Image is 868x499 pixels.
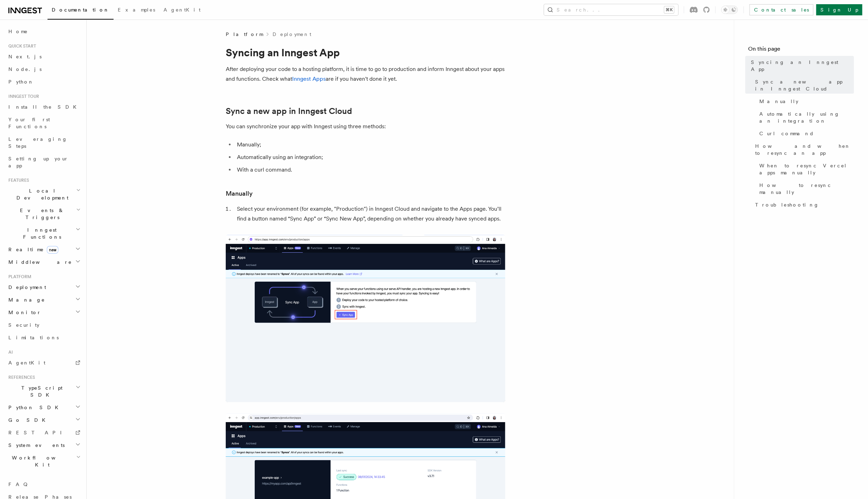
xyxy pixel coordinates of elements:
span: When to resync Vercel apps manually [759,162,854,176]
span: Go SDK [6,417,50,424]
span: Realtime [6,246,58,253]
a: Python [6,75,82,88]
li: Automatically using an integration; [235,152,505,162]
span: Platform [226,31,263,38]
a: Automatically using an integration [757,108,854,127]
a: Documentation [48,2,114,20]
span: Workflow Kit [6,454,76,468]
button: Toggle dark mode [721,6,738,14]
span: Curl command [759,130,814,137]
a: Setting up your app [6,152,82,172]
button: Manage [6,294,82,306]
a: How and when to resync an app [752,140,854,159]
button: Monitor [6,306,82,319]
button: Realtimenew [6,243,82,256]
span: new [47,246,58,254]
li: Select your environment (for example, "Production") in Inngest Cloud and navigate to the Apps pag... [235,204,505,224]
span: Limitations [8,335,59,340]
span: REST API [8,430,68,435]
button: Events & Triggers [6,204,82,224]
button: TypeScript SDK [6,382,82,401]
span: Platform [6,274,31,280]
button: Middleware [6,256,82,268]
a: Curl command [757,127,854,140]
a: Security [6,319,82,331]
span: Python SDK [6,404,63,411]
a: Manually [226,189,253,198]
img: Inngest Cloud screen with sync App button when you have no apps synced yet [226,235,505,402]
span: Automatically using an integration [759,110,854,124]
span: How and when to resync an app [755,143,854,157]
span: System events [6,442,65,449]
span: Your first Functions [8,117,50,129]
span: Next.js [8,54,42,59]
span: Syncing an Inngest App [751,59,854,73]
button: Workflow Kit [6,451,82,471]
span: Documentation [52,7,109,13]
a: FAQ [6,478,82,491]
button: Search...⌘K [544,4,678,15]
a: Node.js [6,63,82,75]
a: Manually [757,95,854,108]
a: AgentKit [159,2,205,19]
a: Inngest Apps [292,75,326,82]
h1: Syncing an Inngest App [226,46,505,59]
button: Deployment [6,281,82,294]
span: References [6,375,35,380]
span: Inngest tour [6,94,39,99]
a: When to resync Vercel apps manually [757,159,854,179]
a: Troubleshooting [752,198,854,211]
span: Manage [6,296,45,303]
a: Examples [114,2,159,19]
span: Security [8,322,39,328]
span: TypeScript SDK [6,384,75,398]
a: Sync a new app in Inngest Cloud [752,75,854,95]
button: System events [6,439,82,451]
span: Examples [118,7,155,13]
button: Local Development [6,185,82,204]
a: AgentKit [6,356,82,369]
span: How to resync manually [759,182,854,196]
a: Syncing an Inngest App [748,56,854,75]
a: REST API [6,426,82,439]
a: Deployment [273,31,311,38]
li: With a curl command. [235,165,505,175]
span: Leveraging Steps [8,136,67,149]
span: FAQ [8,482,31,487]
button: Python SDK [6,401,82,414]
span: Manually [759,98,798,105]
a: How to resync manually [757,179,854,198]
span: Setting up your app [8,156,68,168]
a: Install the SDK [6,101,82,113]
span: Deployment [6,284,46,291]
span: Local Development [6,187,76,201]
span: Node.js [8,66,42,72]
span: AgentKit [8,360,45,366]
span: Troubleshooting [755,201,819,208]
span: Install the SDK [8,104,81,110]
span: Sync a new app in Inngest Cloud [755,78,854,92]
a: Home [6,25,82,38]
span: AI [6,349,13,355]
a: Sync a new app in Inngest Cloud [226,106,352,116]
span: AgentKit [164,7,201,13]
span: Python [8,79,34,85]
a: Next.js [6,50,82,63]
a: Your first Functions [6,113,82,133]
a: Contact sales [750,4,813,15]
button: Go SDK [6,414,82,426]
span: Quick start [6,43,36,49]
p: You can synchronize your app with Inngest using three methods: [226,122,505,131]
li: Manually; [235,140,505,150]
span: Monitor [6,309,41,316]
a: Leveraging Steps [6,133,82,152]
span: Home [8,28,28,35]
p: After deploying your code to a hosting platform, it is time to go to production and inform Innges... [226,64,505,84]
span: Middleware [6,259,72,266]
button: Inngest Functions [6,224,82,243]
a: Limitations [6,331,82,344]
span: Events & Triggers [6,207,76,221]
h4: On this page [748,45,854,56]
a: Sign Up [816,4,862,15]
span: Inngest Functions [6,226,75,240]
